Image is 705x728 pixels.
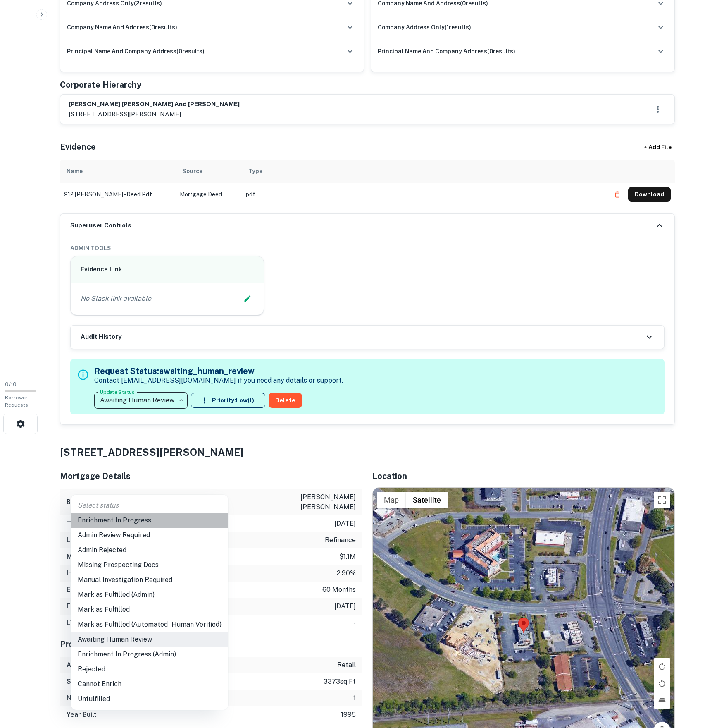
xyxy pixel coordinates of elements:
[71,587,228,602] li: Mark as Fulfilled (Admin)
[71,543,228,558] li: Admin Rejected
[71,558,228,572] li: Missing Prospecting Docs
[71,528,228,543] li: Admin Review Required
[71,662,228,677] li: Rejected
[71,677,228,692] li: Cannot Enrich
[71,692,228,706] li: Unfulfilled
[71,617,228,632] li: Mark as Fulfilled (Automated - Human Verified)
[71,647,228,662] li: Enrichment In Progress (Admin)
[71,602,228,617] li: Mark as Fulfilled
[71,572,228,587] li: Manual Investigation Required
[71,513,228,528] li: Enrichment In Progress
[71,632,228,647] li: Awaiting Human Review
[664,662,705,702] iframe: Chat Widget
